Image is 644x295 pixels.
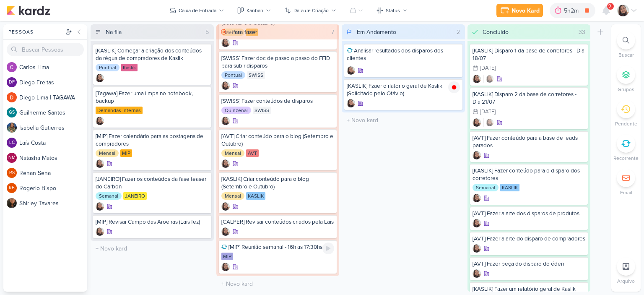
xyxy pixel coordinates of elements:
div: 5h2m [564,6,581,15]
div: [AVT] Criar conteúdo para o blog (Setembro e Outubro) [221,133,335,148]
img: Sharlene Khoury [486,118,494,127]
div: [SWISS] Fazer doc de passo a passo do FFID para subir disparos [221,55,335,70]
div: [MIP] Fazer calendário para as postagens de compradores [96,133,209,148]
img: Carlos Lima [7,62,17,72]
div: Natasha Matos [7,153,17,163]
img: Sharlene Khoury [96,74,104,82]
div: Kaslik [121,64,138,71]
p: DF [9,80,15,85]
div: Laís Costa [7,138,17,148]
img: Sharlene Khoury [473,118,481,127]
p: Email [620,189,632,196]
p: Pendente [615,120,637,128]
img: Sharlene Khoury [221,263,230,271]
div: Criador(a): Sharlene Khoury [221,81,230,90]
img: kardz.app [7,5,50,16]
p: RS [9,171,15,175]
img: Sharlene Khoury [221,202,230,211]
div: SWISS [253,107,271,114]
div: Criador(a): Sharlene Khoury [473,219,481,227]
img: Sharlene Khoury [486,75,494,83]
div: D i e g o F r e i t a s [19,78,87,87]
div: [JANEIRO] Fazer os conteúdos da fase teaser do Carbon [96,175,209,191]
div: MIP [120,149,132,157]
div: Pontual [221,71,245,79]
div: [KASLIK] Disparo 1 da base de corretores - Dia 18/07 [473,47,586,62]
div: C a r l o s L i m a [19,63,87,72]
input: + Novo kard [343,114,463,126]
div: KASLIK [500,184,519,191]
div: G u i l h e r m e S a n t o s [19,108,87,117]
p: NM [8,156,16,160]
div: [AVT] Fazer peça do disparo do éden [473,260,586,268]
div: Mensal [221,149,244,157]
div: [AVT] Fazer a arte do disparo de compradores [473,235,586,243]
div: Criador(a): Sharlene Khoury [96,202,104,211]
div: Colaboradores: Sharlene Khoury [483,75,494,83]
div: Guilherme Santos [7,107,17,117]
div: [KASLIK] Fazer um relatório geral de Kaslik [473,285,586,293]
div: Rogerio Bispo [7,183,17,193]
div: [DATE] [480,65,496,71]
div: Criador(a): Sharlene Khoury [473,75,481,83]
div: Mensal [221,192,244,200]
p: Recorrente [613,154,639,162]
input: Buscar Pessoas [7,43,84,56]
img: Sharlene Khoury [473,75,481,83]
img: Sharlene Khoury [221,81,230,90]
div: Criador(a): Sharlene Khoury [221,117,230,125]
div: [KASLIK] Começar a criação dos conteúdos da régua de compradores de Kaslik [96,47,209,62]
div: 5 [202,28,212,37]
div: Criador(a): Sharlene Khoury [221,159,230,168]
img: Sharlene Khoury [473,269,481,278]
img: Isabella Gutierres [7,123,17,133]
div: Semanal [473,184,499,191]
div: [MIP] Reunião semanal - 16h as 17:30hs [221,243,335,251]
div: L a í s C o s t a [19,138,87,147]
div: [SWISS] Fazer conteúdos de disparos [221,97,335,105]
div: Novo Kard [512,6,540,15]
img: Sharlene Khoury [347,66,355,75]
div: [MIP] Revisar Campo das Aroeiras (Lais fez) [96,218,209,226]
div: [AVT] Fazer conteúdo para a base de leads parados [473,134,586,149]
div: Mensal [96,149,119,157]
p: Buscar [618,51,634,59]
div: [DATE] [480,109,496,115]
div: S h i r l e y T a v a r e s [19,199,87,208]
button: Novo Kard [496,4,543,17]
div: 7 [328,28,338,37]
span: 9+ [608,3,613,10]
div: 2 [453,28,463,37]
div: Criador(a): Sharlene Khoury [221,227,230,236]
img: Sharlene Khoury [221,227,230,236]
div: Colaboradores: Sharlene Khoury [483,118,494,127]
div: [Tagawa] Fazer uma limpa no notebook, backup [96,90,209,105]
div: R e n a n S e n a [19,169,87,178]
div: Diego Freitas [7,77,17,87]
div: Ligar relógio [322,243,334,254]
div: R o g e r i o B i s p o [19,184,87,193]
img: Sharlene Khoury [473,219,481,227]
img: Sharlene Khoury [473,244,481,253]
div: AVT [246,149,259,157]
div: D i e g o L i m a | T A G A W A [19,93,87,102]
div: JANEIRO [123,192,147,200]
img: Shirley Tavares [7,198,17,208]
img: Sharlene Khoury [221,159,230,168]
img: Sharlene Khoury [96,117,104,125]
p: LC [9,141,15,145]
div: KASLIK [246,192,265,200]
input: + Novo kard [218,278,338,290]
div: 33 [575,28,589,37]
div: Quinzenal [221,107,251,114]
div: Demandas internas [96,107,143,114]
img: Sharlene Khoury [221,39,230,47]
div: [CALPER] Revisar conteúdos criados pela Lais [221,218,335,226]
div: Criador(a): Sharlene Khoury [473,151,481,159]
div: Criador(a): Sharlene Khoury [473,244,481,253]
img: Sharlene Khoury [96,159,104,168]
div: Semanal [96,192,122,200]
img: Sharlene Khoury [473,151,481,159]
div: [KASLIK] Fzaer o rlatorio geral de Kaslik (Solicitado pelo Otávio) [347,82,460,97]
div: Criador(a): Sharlene Khoury [96,117,104,125]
